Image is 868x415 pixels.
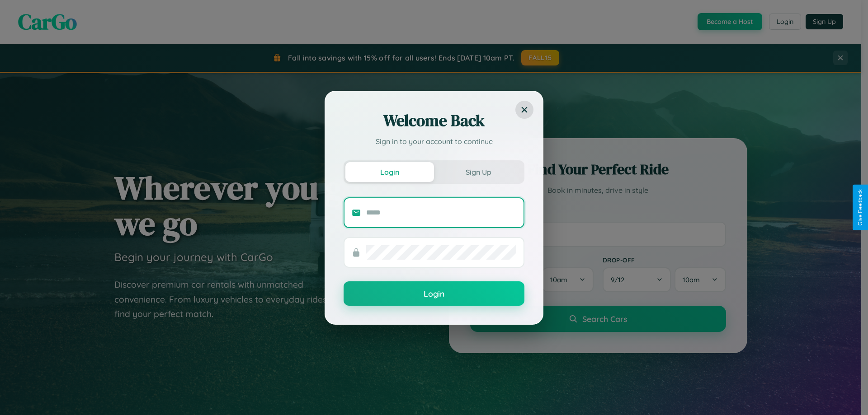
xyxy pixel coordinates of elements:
[434,162,523,182] button: Sign Up
[344,136,524,147] p: Sign in to your account to continue
[857,189,863,226] div: Give Feedback
[344,110,524,131] h2: Welcome Back
[344,281,524,306] button: Login
[345,162,434,182] button: Login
